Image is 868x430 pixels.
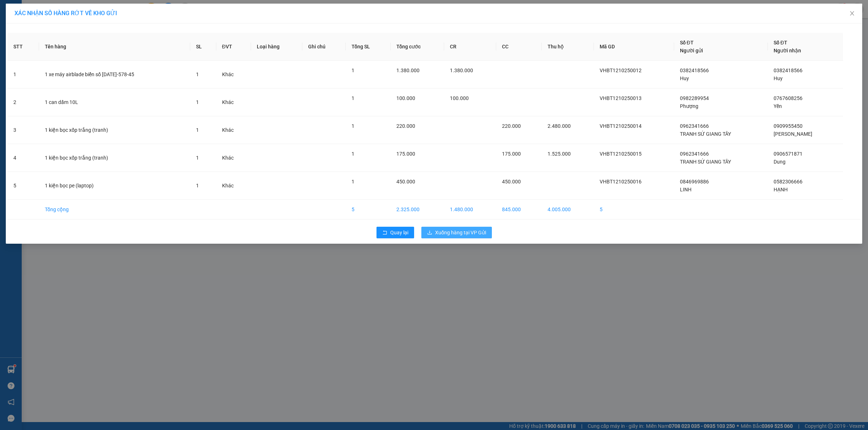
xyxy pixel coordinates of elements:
[216,33,251,61] th: ĐVT
[396,68,420,73] span: 1.380.000
[600,179,642,184] span: VHBT1210250016
[216,61,251,88] td: Khác
[680,123,709,129] span: 0962341666
[680,103,698,109] span: Phượng
[450,68,473,73] span: 1.380.000
[502,179,521,184] span: 450.000
[8,88,39,116] td: 2
[680,40,694,45] span: Số ĐT
[774,131,812,137] span: [PERSON_NAME]
[849,10,855,16] span: close
[502,123,521,129] span: 220.000
[680,95,709,101] span: 0982289954
[396,123,415,129] span: 220.000
[190,33,216,61] th: SL
[594,33,674,61] th: Mã GD
[382,230,387,236] span: rollback
[216,144,251,172] td: Khác
[396,151,415,157] span: 175.000
[421,227,492,238] button: downloadXuống hàng tại VP Gửi
[8,172,39,200] td: 5
[352,179,354,184] span: 1
[680,48,703,53] span: Người gửi
[774,95,803,101] span: 0767608256
[8,116,39,144] td: 3
[774,40,787,45] span: Số ĐT
[496,200,542,220] td: 845.000
[39,144,190,172] td: 1 kiện bọc xốp trắng (tranh)
[542,200,594,220] td: 4.005.000
[216,88,251,116] td: Khác
[774,68,803,73] span: 0382418566
[39,33,190,61] th: Tên hàng
[774,103,782,109] span: Yến
[774,187,788,192] span: HẠNH
[774,48,801,53] span: Người nhận
[435,229,486,236] span: Xuống hàng tại VP Gửi
[39,116,190,144] td: 1 kiện bọc xốp trắng (tranh)
[352,68,354,73] span: 1
[39,200,190,220] td: Tổng cộng
[39,88,190,116] td: 1 can dấm 10L
[216,116,251,144] td: Khác
[196,99,199,105] span: 1
[680,75,689,81] span: Huy
[600,68,642,73] span: VHBT1210250012
[196,155,199,161] span: 1
[842,4,862,24] button: Close
[680,187,692,192] span: LINH
[600,151,642,157] span: VHBT1210250015
[196,127,199,133] span: 1
[352,123,354,129] span: 1
[391,200,444,220] td: 2.325.000
[774,123,803,129] span: 0909955450
[680,151,709,157] span: 0962341666
[444,200,496,220] td: 1.480.000
[774,75,783,81] span: Huy
[502,151,521,157] span: 175.000
[376,227,414,238] button: rollbackQuay lại
[594,200,674,220] td: 5
[302,33,346,61] th: Ghi chú
[39,61,190,88] td: 1 xe máy airblade biển số [DATE]-578-45
[39,172,190,200] td: 1 kiện bọc pe (laptop)
[600,95,642,101] span: VHBT1210250013
[390,229,408,236] span: Quay lại
[396,179,415,184] span: 450.000
[774,159,786,165] span: Dung
[391,33,444,61] th: Tổng cước
[450,95,469,101] span: 100.000
[680,179,709,184] span: 0846969886
[680,68,709,73] span: 0382418566
[680,131,731,137] span: TRANH SỨ GIANG TÂY
[548,123,571,129] span: 2.480.000
[216,172,251,200] td: Khác
[352,151,354,157] span: 1
[8,33,39,61] th: STT
[542,33,594,61] th: Thu hộ
[774,179,803,184] span: 0582306666
[346,200,391,220] td: 5
[548,151,571,157] span: 1.525.000
[496,33,542,61] th: CC
[8,61,39,88] td: 1
[396,95,415,101] span: 100.000
[680,159,731,165] span: TRANH SỨ GIANG TÂY
[14,10,117,17] span: XÁC NHẬN SỐ HÀNG RỚT VỀ KHO GỬI
[352,95,354,101] span: 1
[444,33,496,61] th: CR
[196,71,199,77] span: 1
[774,151,803,157] span: 0906571871
[8,144,39,172] td: 4
[427,230,432,236] span: download
[196,183,199,188] span: 1
[600,123,642,129] span: VHBT1210250014
[251,33,302,61] th: Loại hàng
[346,33,391,61] th: Tổng SL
